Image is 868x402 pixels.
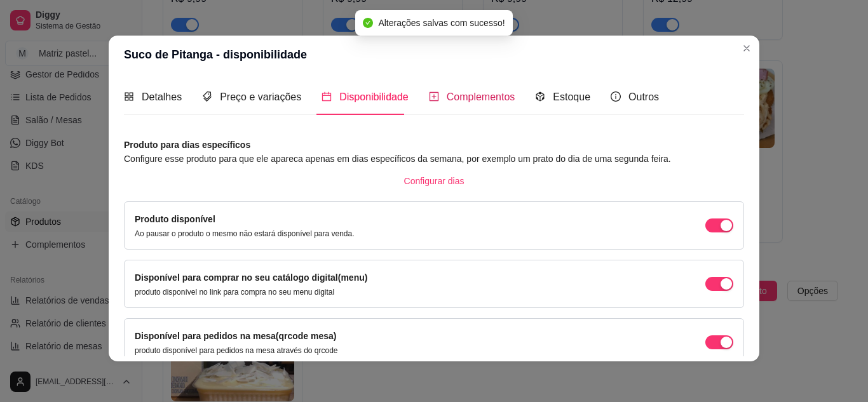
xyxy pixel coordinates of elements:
[135,272,367,283] label: Disponível para comprar no seu catálogo digital(menu)
[394,171,475,191] button: Configurar dias
[339,91,409,102] span: Disponibilidade
[220,91,301,102] span: Preço e variações
[378,18,505,28] span: Alterações salvas com sucesso!
[135,214,215,224] label: Produto disponível
[363,18,373,28] span: check-circle
[202,91,212,102] span: tags
[135,287,367,297] p: produto disponível no link para compra no seu menu digital
[429,91,439,102] span: plus-square
[404,174,465,188] span: Configurar dias
[124,152,744,166] article: Configure esse produto para que ele apareca apenas em dias específicos da semana, por exemplo um ...
[124,138,744,152] article: Produto para dias específicos
[535,91,545,102] span: code-sandbox
[322,91,332,102] span: calendar
[447,91,515,102] span: Complementos
[553,91,590,102] span: Estoque
[109,36,759,74] header: Suco de Pitanga - disponibilidade
[135,229,355,239] p: Ao pausar o produto o mesmo não estará disponível para venda.
[611,91,621,102] span: info-circle
[628,91,659,102] span: Outros
[142,91,182,102] span: Detalhes
[124,91,134,102] span: appstore
[135,345,338,356] p: produto disponível para pedidos na mesa através do qrcode
[736,38,757,58] button: Close
[135,331,336,341] label: Disponível para pedidos na mesa(qrcode mesa)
